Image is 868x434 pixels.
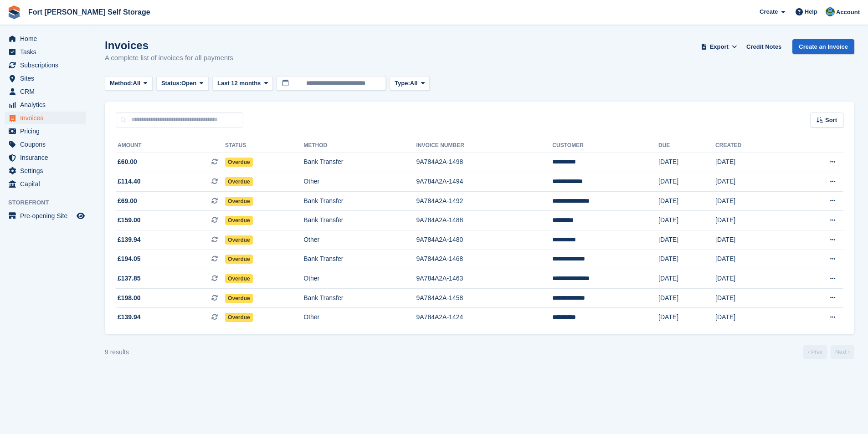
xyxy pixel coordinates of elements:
span: Overdue [225,274,253,283]
td: [DATE] [658,288,715,308]
span: £114.40 [118,177,141,186]
span: Create [760,7,778,16]
td: Bank Transfer [303,153,416,172]
h1: Invoices [105,39,233,51]
span: Analytics [20,98,75,111]
td: 9A784A2A-1492 [416,191,552,211]
td: [DATE] [658,250,715,269]
span: £194.05 [118,254,141,264]
button: Method: All [105,76,153,91]
td: 9A784A2A-1480 [416,230,552,250]
td: [DATE] [658,211,715,230]
td: 9A784A2A-1488 [416,211,552,230]
th: Status [225,138,303,153]
td: [DATE] [658,153,715,172]
td: [DATE] [715,172,789,192]
a: menu [5,59,86,71]
img: stora-icon-8386f47178a22dfd0bd8f6a31ec36ba5ce8667c1dd55bd0f319d3a0aa187defe.svg [7,5,21,19]
span: Method: [110,79,133,88]
span: Overdue [225,313,253,322]
a: menu [5,125,86,138]
td: 9A784A2A-1458 [416,288,552,308]
button: Last 12 months [212,76,273,91]
button: Type: All [390,76,430,91]
th: Due [658,138,715,153]
td: [DATE] [715,308,789,327]
span: Sort [825,116,837,125]
td: [DATE] [658,230,715,250]
span: Export [710,42,729,51]
td: Other [303,308,416,327]
span: Subscriptions [20,59,75,71]
span: Overdue [225,158,253,167]
a: Credit Notes [743,39,785,54]
a: Previous [803,345,827,359]
th: Method [303,138,416,153]
a: menu [5,164,86,177]
a: menu [5,32,86,45]
button: Status: Open [156,76,209,91]
span: Tasks [20,46,75,58]
th: Customer [552,138,658,153]
th: Amount [116,138,225,153]
span: Coupons [20,138,75,151]
span: £139.94 [118,235,141,245]
a: Preview store [75,210,86,221]
a: Next [831,345,854,359]
td: Other [303,269,416,289]
td: [DATE] [658,308,715,327]
td: 9A784A2A-1463 [416,269,552,289]
td: [DATE] [658,269,715,289]
td: Bank Transfer [303,191,416,211]
span: Overdue [225,294,253,303]
span: Pricing [20,125,75,138]
span: Help [805,7,817,16]
td: [DATE] [658,172,715,192]
td: [DATE] [715,191,789,211]
span: Type: [395,79,410,88]
td: [DATE] [715,153,789,172]
span: £137.85 [118,274,141,283]
td: Other [303,172,416,192]
span: £139.94 [118,312,141,322]
span: Last 12 months [217,79,261,88]
span: Settings [20,164,75,177]
th: Created [715,138,789,153]
th: Invoice Number [416,138,552,153]
a: menu [5,178,86,190]
span: Status: [161,79,181,88]
span: Overdue [225,197,253,206]
span: Sites [20,72,75,85]
td: Other [303,230,416,250]
td: 9A784A2A-1468 [416,250,552,269]
td: [DATE] [715,288,789,308]
span: Overdue [225,235,253,245]
a: menu [5,138,86,151]
td: 9A784A2A-1498 [416,153,552,172]
td: [DATE] [715,230,789,250]
span: £198.00 [118,293,141,303]
img: Alex [826,7,835,16]
a: Fort [PERSON_NAME] Self Storage [25,5,154,20]
span: Capital [20,178,75,190]
a: menu [5,46,86,58]
a: Create an Invoice [792,39,854,54]
td: [DATE] [715,269,789,289]
p: A complete list of invoices for all payments [105,53,233,63]
span: Account [836,8,860,17]
td: Bank Transfer [303,250,416,269]
td: Bank Transfer [303,288,416,308]
button: Export [699,39,739,54]
a: menu [5,98,86,111]
a: menu [5,112,86,124]
span: Overdue [225,216,253,225]
span: Invoices [20,112,75,124]
span: Insurance [20,151,75,164]
a: menu [5,85,86,98]
span: CRM [20,85,75,98]
td: 9A784A2A-1424 [416,308,552,327]
span: £60.00 [118,157,137,167]
div: 9 results [105,347,129,357]
span: Home [20,32,75,45]
td: [DATE] [715,211,789,230]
